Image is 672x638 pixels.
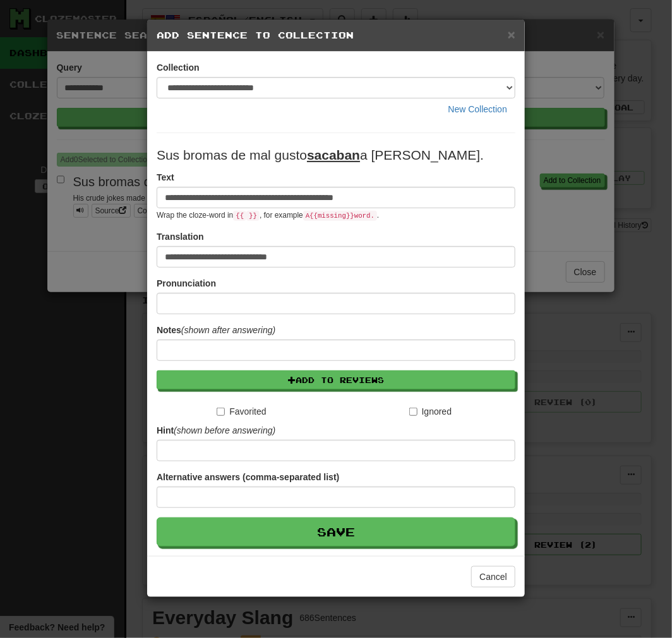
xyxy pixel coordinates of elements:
[508,27,515,42] span: ×
[157,471,339,483] label: Alternative answers (comma-separated list)
[181,325,275,335] em: (shown after answering)
[157,277,216,290] label: Pronunciation
[440,98,515,120] button: New Collection
[157,61,200,74] label: Collection
[157,370,515,389] button: Add to Reviews
[217,408,225,416] input: Favorited
[307,148,360,162] u: sacaban
[157,171,174,184] label: Text
[508,28,515,41] button: Close
[471,566,515,588] button: Cancel
[303,211,377,221] code: A {{ missing }} word.
[409,405,452,418] label: Ignored
[157,230,204,243] label: Translation
[157,517,515,546] button: Save
[233,211,246,221] code: {{
[157,324,275,336] label: Notes
[157,146,515,165] p: Sus bromas de mal gusto a [PERSON_NAME].
[157,424,275,437] label: Hint
[174,425,275,435] em: (shown before answering)
[409,408,417,416] input: Ignored
[157,29,515,42] h5: Add Sentence to Collection
[157,211,379,220] small: Wrap the cloze-word in , for example .
[217,405,266,418] label: Favorited
[246,211,260,221] code: }}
